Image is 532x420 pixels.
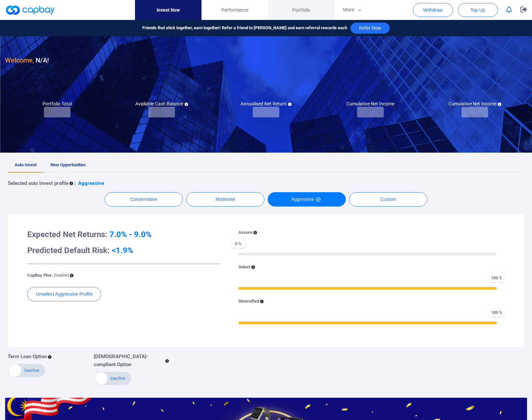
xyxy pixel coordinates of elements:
h5: Annualised Net Return [240,101,292,107]
button: Aggressive [268,192,346,207]
p: Term Loan Option [8,352,47,360]
p: Assure [238,229,252,236]
span: Top Up [470,7,485,13]
h5: Available Cash Balance [135,101,188,107]
span: 0 % [231,239,245,248]
span: Performance [221,6,248,14]
h3: Predicted Default Risk: [27,245,220,256]
p: Selected auto invest profile [8,179,68,187]
button: Moderate [186,192,264,207]
p: CapBay Plus: [27,272,69,279]
h5: Cumulative Net Income [346,101,394,107]
span: Auto Invest [15,162,37,167]
span: Welcome, [5,56,34,64]
button: Withdraw [413,3,453,17]
p: Select [238,264,250,271]
p: : [74,179,75,187]
h3: N/A ! [5,55,49,66]
button: Refer Now [350,23,390,34]
span: <1.9% [112,246,133,255]
span: Enabled [54,273,69,278]
span: New Opportunities [51,162,86,167]
h5: Portfolio Total [43,101,72,107]
span: Portfolio [292,6,310,14]
button: Custom [349,192,427,207]
h5: Cumulative Net Income [449,101,501,107]
span: 100 % [490,274,504,282]
p: [DEMOGRAPHIC_DATA]-compliant Option [94,352,164,368]
span: Friends that stick together, earn together! Refer a friend to [PERSON_NAME] and earn referral rew... [142,25,347,32]
span: 100 % [490,308,504,317]
button: Conservative [105,192,183,207]
p: Diversified [238,298,259,305]
h3: Expected Net Returns: [27,229,220,240]
button: Unselect Aggressive Profile [27,287,101,301]
button: Top Up [458,3,498,17]
span: 7.0% - 9.0% [109,230,152,239]
p: Aggressive [78,179,104,187]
